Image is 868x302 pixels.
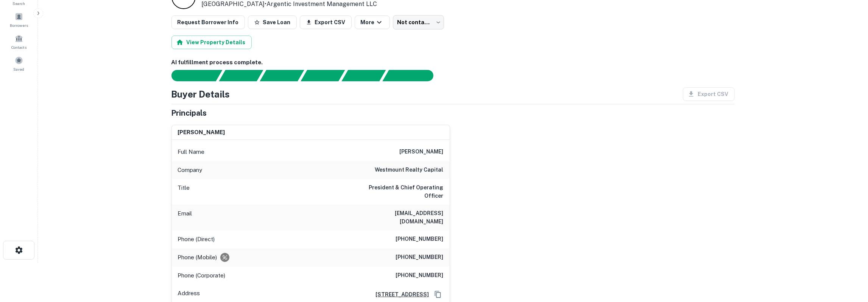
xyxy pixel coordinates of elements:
[396,253,444,262] h6: [PHONE_NUMBER]
[178,209,192,226] p: Email
[178,128,225,137] h6: [PERSON_NAME]
[267,0,377,8] a: Argentic Investment Management LLC
[248,15,297,29] button: Save Loan
[178,235,215,244] p: Phone (Direct)
[178,289,200,300] p: Address
[300,15,352,29] button: Export CSV
[171,58,735,67] h6: AI fulfillment process complete.
[14,66,25,72] span: Saved
[353,183,444,200] h6: President & Chief Operating Officer
[370,290,429,299] a: [STREET_ADDRESS]
[301,70,345,81] div: Principals found, AI now looking for contact information...
[432,289,444,300] button: Copy Address
[10,22,28,28] span: Borrowers
[396,235,444,244] h6: [PHONE_NUMBER]
[219,70,263,81] div: Your request is received and processing...
[13,0,25,6] span: Search
[383,70,443,81] div: AI fulfillment process complete.
[2,31,36,52] a: Contacts
[396,271,444,280] h6: [PHONE_NUMBER]
[178,183,190,200] p: Title
[830,242,868,278] iframe: Chat Widget
[178,253,217,262] p: Phone (Mobile)
[178,166,203,175] p: Company
[171,87,230,101] h4: Buyer Details
[162,70,219,81] div: Sending borrower request to AI...
[11,44,26,50] span: Contacts
[400,147,444,156] h6: [PERSON_NAME]
[178,271,226,280] p: Phone (Corporate)
[353,209,444,226] h6: [EMAIL_ADDRESS][DOMAIN_NAME]
[178,147,205,156] p: Full Name
[260,70,304,81] div: Documents found, AI parsing details...
[355,15,390,29] button: More
[393,15,444,29] div: Not contacted
[220,253,229,262] div: Requests to not be contacted at this number
[171,15,245,29] button: Request Borrower Info
[341,70,386,81] div: Principals found, still searching for contact information. This may take time...
[2,9,36,30] a: Borrowers
[171,36,252,49] button: View Property Details
[171,107,207,119] h5: Principals
[2,53,36,74] a: Saved
[375,166,444,175] h6: westmount realty capital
